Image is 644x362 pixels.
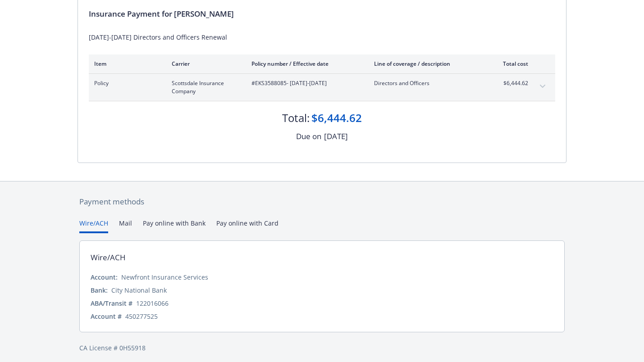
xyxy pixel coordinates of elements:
span: Scottsdale Insurance Company [172,79,237,95]
div: ABA/Transit # [91,299,132,308]
div: Newfront Insurance Services [121,272,208,282]
div: City National Bank [111,285,167,295]
div: 450277525 [125,312,158,321]
div: Line of coverage / description [374,60,480,68]
div: Total cost [494,60,528,68]
div: Carrier [172,60,237,68]
div: Account: [91,272,118,282]
span: Directors and Officers [374,79,480,87]
div: Bank: [91,285,108,295]
div: PolicyScottsdale Insurance Company#EKS3588085- [DATE]-[DATE]Directors and Officers$6,444.62expand... [89,74,555,101]
div: Item [94,60,157,68]
button: Pay online with Bank [143,218,206,233]
div: [DATE]-[DATE] Directors and Officers Renewal [89,32,555,42]
div: CA License # 0H55918 [79,343,565,353]
div: 122016066 [136,299,169,308]
div: Total: [282,110,310,126]
div: Wire/ACH [91,252,126,263]
div: [DATE] [324,131,348,142]
span: #EKS3588085 - [DATE]-[DATE] [251,79,360,87]
div: Insurance Payment for [PERSON_NAME] [89,8,555,20]
button: Mail [119,218,132,233]
div: Payment methods [79,196,565,208]
button: expand content [535,79,550,94]
button: Pay online with Card [216,218,279,233]
div: Account # [91,312,122,321]
div: Due on [296,131,321,142]
button: Wire/ACH [79,218,108,233]
div: $6,444.62 [311,110,362,126]
div: Policy number / Effective date [251,60,360,68]
span: $6,444.62 [494,79,528,87]
span: Policy [94,79,157,87]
